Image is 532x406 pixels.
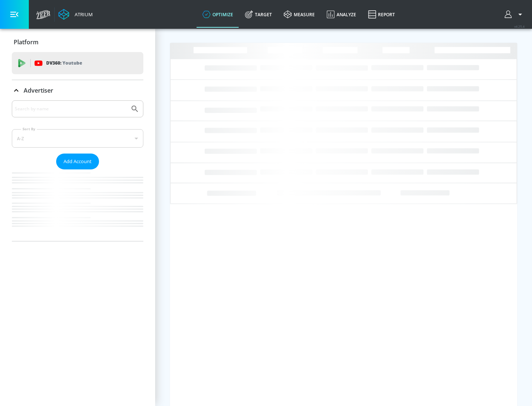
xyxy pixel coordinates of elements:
a: Report [362,1,401,28]
input: Search by name [15,104,127,114]
a: Atrium [58,9,93,20]
a: optimize [197,1,239,28]
div: Platform [12,32,143,52]
p: Advertiser [24,86,53,94]
span: v 4.25.4 [514,24,525,28]
div: Advertiser [12,100,143,241]
div: DV360: Youtube [12,52,143,74]
p: Youtube [62,59,82,67]
span: Add Account [64,157,92,166]
a: measure [278,1,321,28]
p: DV360: [46,59,82,67]
nav: list of Advertiser [12,169,143,241]
a: Target [239,1,278,28]
div: Atrium [72,11,93,18]
p: Platform [14,38,38,46]
label: Sort By [21,127,37,131]
div: A-Z [12,129,143,148]
a: Analyze [321,1,362,28]
button: Add Account [56,154,99,169]
div: Advertiser [12,80,143,101]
